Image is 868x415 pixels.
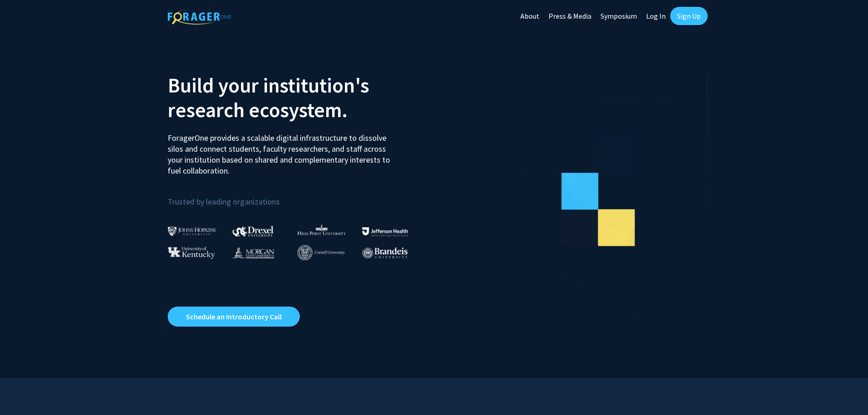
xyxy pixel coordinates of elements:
[168,226,216,236] img: Johns Hopkins University
[168,126,396,176] p: ForagerOne provides a scalable digital infrastructure to dissolve silos and connect students, fac...
[298,245,345,260] img: Cornell University
[232,226,273,236] img: Drexel University
[298,224,346,235] img: High Point University
[362,227,408,236] img: Thomas Jefferson University
[168,73,427,122] h2: Build your institution's research ecosystem.
[168,9,231,25] img: ForagerOne Logo
[168,184,427,209] p: Trusted by leading organizations
[670,7,708,25] a: Sign Up
[362,247,408,259] img: Brandeis University
[168,246,215,259] img: University of Kentucky
[829,374,861,408] iframe: Chat
[232,246,274,258] img: Morgan State University
[168,307,300,327] a: Opens in a new tab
